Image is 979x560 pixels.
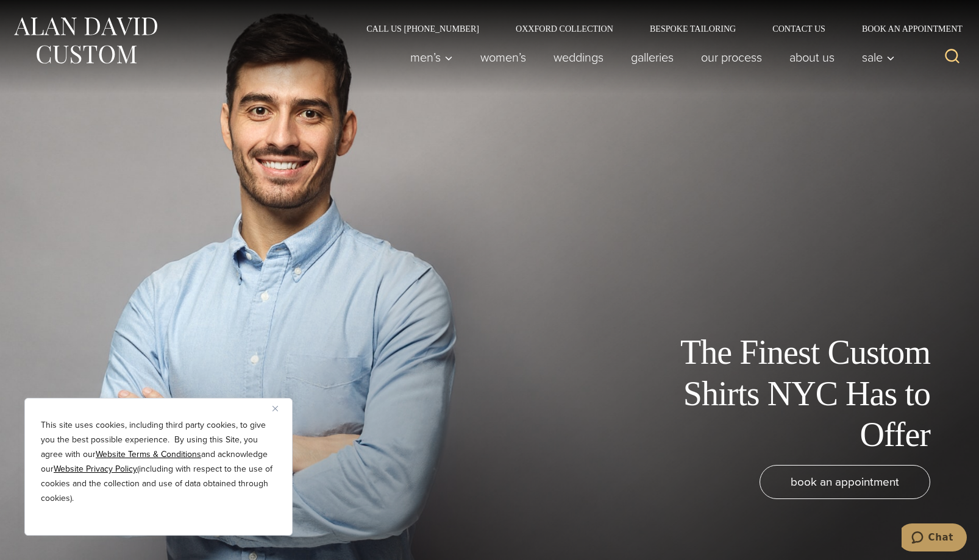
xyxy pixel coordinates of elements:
a: Women’s [467,45,540,69]
a: Call Us [PHONE_NUMBER] [348,24,497,33]
a: book an appointment [760,465,930,499]
a: Website Privacy Policy [54,463,137,475]
iframe: Opens a widget where you can chat to one of our agents [902,523,967,554]
a: About Us [776,45,849,69]
a: Galleries [618,45,688,69]
nav: Primary Navigation [397,45,902,69]
img: Close [272,406,278,411]
a: Book an Appointment [844,24,967,33]
a: Our Process [688,45,776,69]
a: Bespoke Tailoring [632,24,754,33]
span: book an appointment [791,473,899,491]
a: Contact Us [754,24,844,33]
button: Close [272,401,287,416]
nav: Secondary Navigation [348,24,967,33]
h1: The Finest Custom Shirts NYC Has to Offer [656,332,930,455]
button: Sale sub menu toggle [849,45,902,69]
a: Website Terms & Conditions [96,448,201,461]
p: This site uses cookies, including third party cookies, to give you the best possible experience. ... [41,418,276,506]
button: View Search Form [938,43,967,72]
a: Oxxford Collection [497,24,632,33]
img: Alan David Custom [12,13,158,68]
a: weddings [540,45,618,69]
button: Men’s sub menu toggle [397,45,467,69]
